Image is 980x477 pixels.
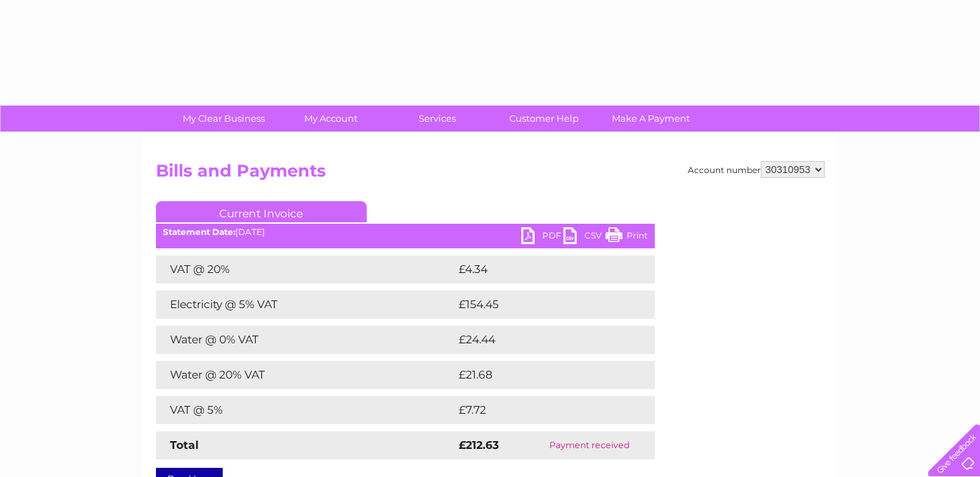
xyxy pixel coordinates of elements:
td: VAT @ 20% [156,255,455,284]
a: My Account [273,106,388,132]
div: [DATE] [156,227,655,237]
a: Make A Payment [593,106,709,132]
td: £24.44 [455,326,627,354]
a: My Clear Business [166,106,282,132]
a: Print [606,227,648,248]
td: Payment received [525,431,654,459]
td: Water @ 20% VAT [156,361,455,389]
td: £154.45 [455,291,629,319]
a: Services [379,106,495,132]
td: £21.68 [455,361,625,389]
strong: Total [170,438,199,452]
td: £7.72 [455,396,621,424]
a: PDF [521,227,563,248]
td: VAT @ 5% [156,396,455,424]
td: Electricity @ 5% VAT [156,291,455,319]
b: Statement Date: [163,227,235,237]
td: Water @ 0% VAT [156,326,455,354]
a: Customer Help [486,106,602,132]
div: Account number [688,161,825,178]
strong: £212.63 [459,438,499,452]
h2: Bills and Payments [156,161,825,188]
a: Current Invoice [156,201,367,222]
td: £4.34 [455,255,622,284]
a: CSV [563,227,606,248]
